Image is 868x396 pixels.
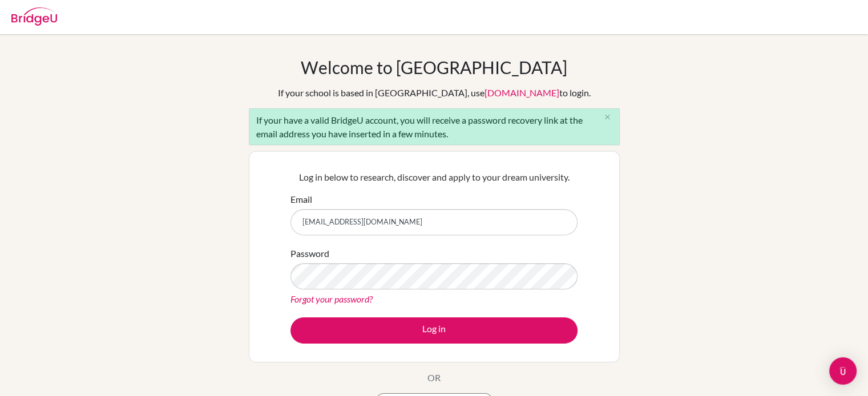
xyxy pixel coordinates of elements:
[829,357,857,385] div: Open Intercom Messenger
[290,293,373,304] a: Forgot your password?
[11,7,57,26] img: Bridge-U
[427,371,441,385] p: OR
[485,87,559,98] a: [DOMAIN_NAME]
[290,247,329,260] label: Password
[290,317,578,344] button: Log in
[278,86,591,100] div: If your school is based in [GEOGRAPHIC_DATA], use to login.
[596,109,619,126] button: Close
[290,170,578,184] p: Log in below to research, discover and apply to your dream university.
[290,193,312,206] label: Email
[249,108,620,145] div: If your have a valid BridgeU account, you will receive a password recovery link at the email addr...
[301,57,567,77] h1: Welcome to [GEOGRAPHIC_DATA]
[603,113,612,121] i: close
